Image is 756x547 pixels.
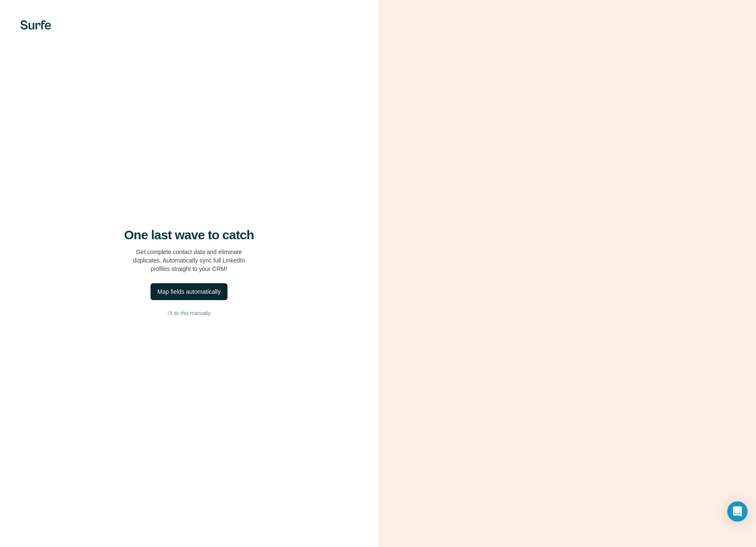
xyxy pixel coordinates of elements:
[727,501,748,522] div: Open Intercom Messenger
[151,283,227,300] button: Map fields automatically
[157,287,220,296] div: Map fields automatically
[124,227,254,243] h4: One last wave to catch
[133,248,245,273] p: Get complete contact data and eliminate duplicates. Automatically sync full LinkedIn profiles str...
[167,309,210,317] span: I’ll do this manually
[20,20,51,30] img: Surfe's logo
[17,307,361,320] button: I’ll do this manually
